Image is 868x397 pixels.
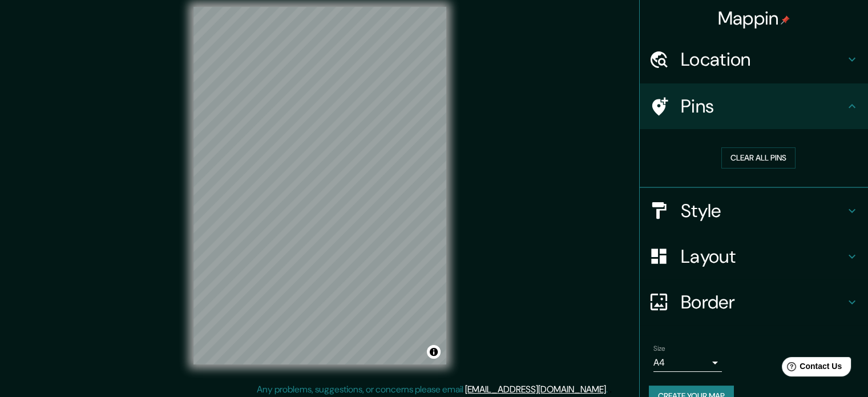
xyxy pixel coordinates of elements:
canvas: Map [193,7,446,364]
a: [EMAIL_ADDRESS][DOMAIN_NAME] [465,383,606,395]
div: Border [640,279,868,325]
div: . [609,383,612,396]
div: A4 [653,354,722,372]
label: Size [653,343,665,353]
div: . [608,383,609,396]
button: Clear all pins [721,147,796,169]
h4: Style [681,199,845,222]
h4: Location [681,48,845,71]
h4: Layout [681,245,845,268]
div: Style [640,188,868,234]
img: pin-icon.png [781,15,790,25]
div: Layout [640,234,868,279]
h4: Mappin [718,7,790,30]
button: Toggle attribution [427,345,441,359]
h4: Border [681,291,845,314]
div: Location [640,37,868,82]
div: Pins [640,83,868,129]
iframe: Help widget launcher [766,352,855,384]
h4: Pins [681,95,845,118]
p: Any problems, suggestions, or concerns please email . [257,383,608,396]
